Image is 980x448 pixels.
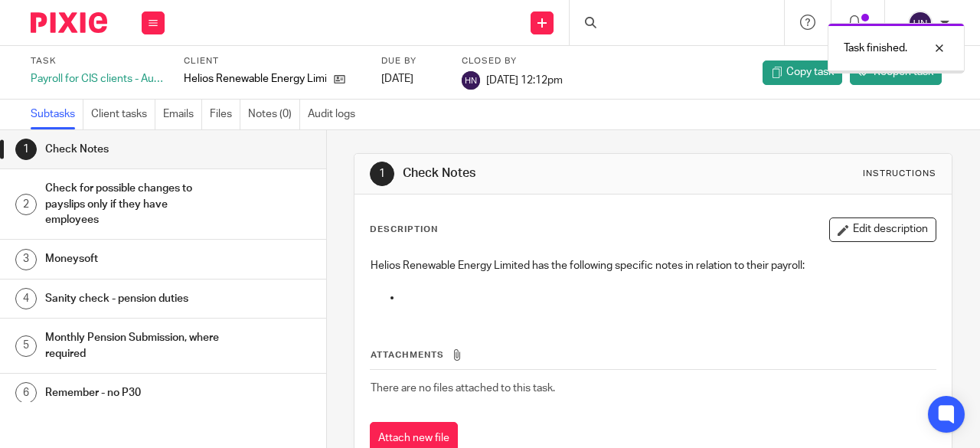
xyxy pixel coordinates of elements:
p: Helios Renewable Energy Limited [184,71,326,87]
a: Emails [163,100,202,129]
h1: Remember - no P30 [45,381,222,404]
label: Due by [381,55,443,67]
p: Helios Renewable Energy Limited has the following specific notes in relation to their payroll: [371,258,936,273]
div: 4 [15,288,37,309]
button: Edit description [829,217,936,242]
div: 3 [15,249,37,270]
a: Notes (0) [248,100,300,129]
span: Attachments [371,351,444,359]
p: Description [370,224,438,236]
label: Client [184,55,362,67]
h1: Moneysoft [45,247,222,270]
h1: Monthly Pension Submission, where required [45,326,222,365]
a: Files [210,100,240,129]
div: 2 [15,194,37,215]
img: svg%3E [908,11,933,35]
h1: Check Notes [403,165,686,181]
div: 1 [15,139,37,160]
img: svg%3E [462,71,480,90]
span: There are no files attached to this task. [371,383,555,394]
span: [DATE] 12:12pm [486,75,563,86]
h1: Sanity check - pension duties [45,287,222,310]
label: Closed by [462,55,563,67]
h1: Check Notes [45,138,222,161]
div: 5 [15,335,37,357]
h1: Check for possible changes to payslips only if they have employees [45,177,222,231]
a: Subtasks [31,100,83,129]
div: 1 [370,162,394,186]
div: Payroll for CIS clients - August [31,71,165,87]
label: Task [31,55,165,67]
p: Task finished. [844,41,907,56]
div: [DATE] [381,71,443,87]
div: Instructions [863,168,936,180]
a: Audit logs [308,100,363,129]
img: Pixie [31,12,107,33]
div: 6 [15,382,37,404]
a: Client tasks [91,100,155,129]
